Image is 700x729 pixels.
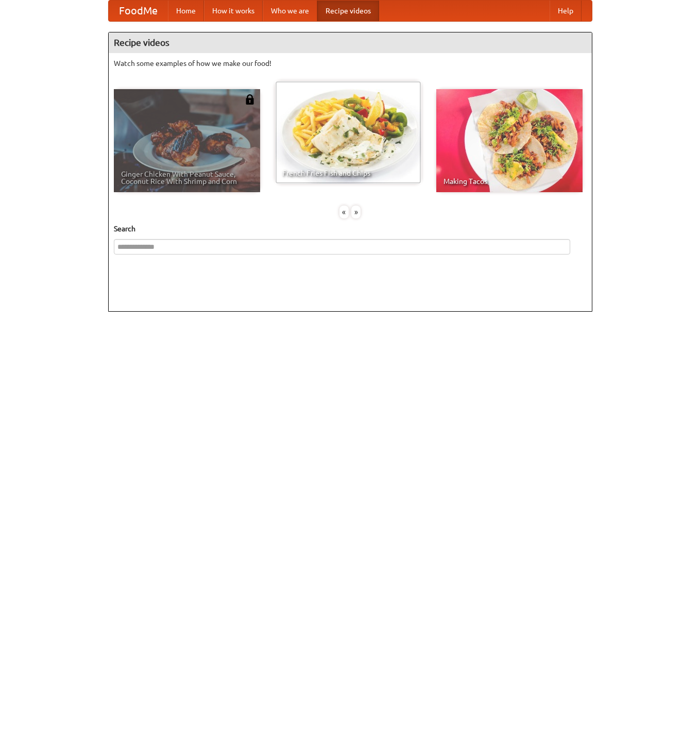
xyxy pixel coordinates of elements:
[436,89,583,192] a: Making Tacos
[351,206,361,218] div: »
[275,81,421,184] a: French Fries Fish and Chips
[245,94,255,105] img: 483408.png
[114,58,587,69] p: Watch some examples of how we make our food!
[282,169,414,177] span: French Fries Fish and Chips
[109,1,168,21] a: FoodMe
[109,32,592,53] h4: Recipe videos
[263,1,317,21] a: Who we are
[339,206,349,218] div: «
[204,1,263,21] a: How it works
[443,178,575,185] span: Making Tacos
[550,1,582,21] a: Help
[168,1,204,21] a: Home
[317,1,379,21] a: Recipe videos
[114,224,587,234] h5: Search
